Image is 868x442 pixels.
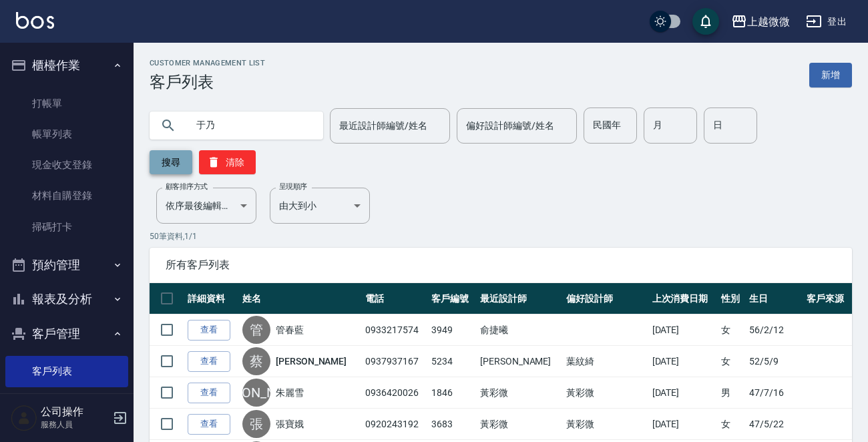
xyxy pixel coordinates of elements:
[477,314,563,346] td: 俞捷曦
[5,150,128,180] a: 現金收支登錄
[692,8,719,35] button: save
[5,48,128,83] button: 櫃檯作業
[718,377,746,409] td: 男
[477,409,563,440] td: 黃彩微
[649,409,718,440] td: [DATE]
[726,8,795,35] button: 上越微微
[279,182,307,192] label: 呈現順序
[428,283,477,314] th: 客戶編號
[718,409,746,440] td: 女
[41,419,109,431] p: 服務人員
[5,356,128,387] a: 客戶列表
[188,383,230,403] a: 查看
[242,410,270,438] div: 張
[477,346,563,377] td: [PERSON_NAME]
[563,346,649,377] td: 葉紋綺
[239,283,362,314] th: 姓名
[649,377,718,409] td: [DATE]
[5,212,128,242] a: 掃碼打卡
[276,386,304,399] a: 朱麗雪
[747,13,790,30] div: 上越微微
[362,377,428,409] td: 0936420026
[563,283,649,314] th: 偏好設計師
[188,320,230,341] a: 查看
[199,150,256,174] button: 清除
[718,314,746,346] td: 女
[746,346,803,377] td: 52/5/9
[428,314,477,346] td: 3949
[187,107,312,144] input: 搜尋關鍵字
[428,377,477,409] td: 1846
[477,377,563,409] td: 黃彩微
[242,347,270,375] div: 蔡
[809,63,852,87] a: 新增
[150,73,265,91] h3: 客戶列表
[718,346,746,377] td: 女
[746,314,803,346] td: 56/2/12
[649,283,718,314] th: 上次消費日期
[166,182,208,192] label: 顧客排序方式
[5,88,128,119] a: 打帳單
[803,283,852,314] th: 客戶來源
[428,346,477,377] td: 5234
[270,188,370,224] div: 由大到小
[184,283,239,314] th: 詳細資料
[5,282,128,316] button: 報表及分析
[150,150,192,174] button: 搜尋
[362,283,428,314] th: 電話
[563,377,649,409] td: 黃彩微
[428,409,477,440] td: 3683
[5,119,128,150] a: 帳單列表
[188,351,230,372] a: 查看
[649,346,718,377] td: [DATE]
[649,314,718,346] td: [DATE]
[11,405,37,431] img: Person
[746,283,803,314] th: 生日
[41,405,109,419] h5: 公司操作
[150,59,265,67] h2: Customer Management List
[362,314,428,346] td: 0933217574
[16,12,54,29] img: Logo
[718,283,746,314] th: 性別
[5,248,128,282] button: 預約管理
[276,355,347,368] a: [PERSON_NAME]
[563,409,649,440] td: 黃彩微
[242,316,270,344] div: 管
[276,417,304,431] a: 張寶娥
[746,409,803,440] td: 47/5/22
[477,283,563,314] th: 最近設計師
[5,387,128,418] a: 卡券管理
[156,188,256,224] div: 依序最後編輯時間
[362,346,428,377] td: 0937937167
[746,377,803,409] td: 47/7/16
[150,230,852,242] p: 50 筆資料, 1 / 1
[242,379,270,407] div: [PERSON_NAME]
[801,9,852,34] button: 登出
[5,180,128,211] a: 材料自購登錄
[276,323,304,337] a: 管春藍
[166,258,836,272] span: 所有客戶列表
[5,316,128,351] button: 客戶管理
[362,409,428,440] td: 0920243192
[188,414,230,435] a: 查看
